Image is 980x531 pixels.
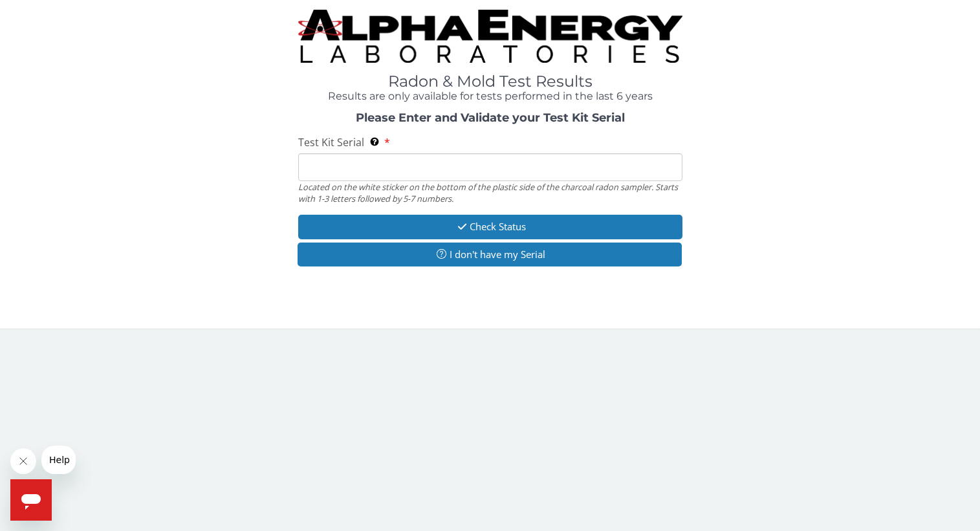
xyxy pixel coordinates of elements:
iframe: Button to launch messaging window [10,479,52,521]
span: Test Kit Serial [298,135,364,149]
iframe: Message from company [41,446,76,474]
div: Located on the white sticker on the bottom of the plastic side of the charcoal radon sampler. Sta... [298,181,682,205]
h4: Results are only available for tests performed in the last 6 years [298,91,682,102]
strong: Please Enter and Validate your Test Kit Serial [356,111,625,125]
button: I don't have my Serial [298,243,682,266]
iframe: Close message [10,448,36,474]
button: Check Status [298,215,682,239]
h1: Radon & Mold Test Results [298,73,682,90]
img: TightCrop.jpg [298,10,682,63]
